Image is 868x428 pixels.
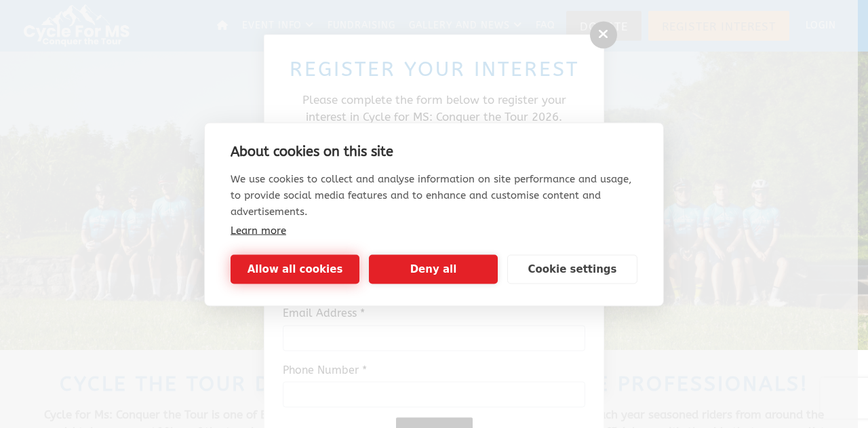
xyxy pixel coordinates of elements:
p: We use cookies to collect and analyse information on site performance and usage, to provide socia... [231,170,637,219]
button: Allow all cookies [231,254,359,284]
button: Cookie settings [507,254,637,284]
button: Deny all [369,254,498,284]
strong: About cookies on this site [231,143,393,159]
a: Learn more [231,224,286,236]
